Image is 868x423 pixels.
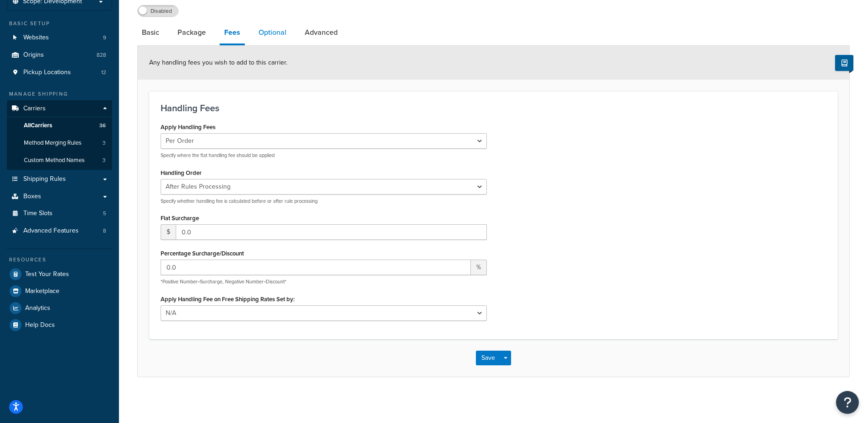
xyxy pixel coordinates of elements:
[23,34,49,42] span: Websites
[24,139,81,147] span: Method Merging Rules
[23,69,71,76] span: Pickup Locations
[220,22,245,45] a: Fees
[7,135,112,152] a: Method Merging Rules3
[7,205,112,222] a: Time Slots5
[161,152,487,159] p: Specify where the flat handling fee should be applied
[173,22,210,43] a: Package
[101,69,106,76] span: 12
[103,34,106,42] span: 9
[25,321,55,329] span: Help Docs
[7,171,112,188] a: Shipping Rules
[23,193,41,201] span: Boxes
[7,188,112,205] a: Boxes
[300,22,342,43] a: Advanced
[471,260,487,275] span: %
[7,29,112,46] a: Websites9
[138,5,178,16] label: Disabled
[149,58,287,67] span: Any handling fees you wish to add to this carrier.
[102,157,106,164] span: 3
[161,296,295,303] label: Apply Handling Fee on Free Shipping Rates Set by:
[23,227,79,235] span: Advanced Features
[7,135,112,152] li: Method Merging Rules
[7,266,112,282] a: Test Your Rates
[7,317,112,333] a: Help Docs
[7,300,112,316] a: Analytics
[7,29,112,46] li: Websites
[99,122,106,130] span: 36
[161,103,826,113] h3: Handling Fees
[161,124,216,130] label: Apply Handling Fees
[7,90,112,98] div: Manage Shipping
[161,215,199,222] label: Flat Surcharge
[7,283,112,299] a: Marketplace
[161,169,202,176] label: Handling Order
[7,64,112,81] li: Pickup Locations
[7,152,112,169] li: Custom Method Names
[7,47,112,64] a: Origins828
[24,122,52,130] span: All Carriers
[161,250,244,257] label: Percentage Surcharge/Discount
[25,271,69,278] span: Test Your Rates
[137,22,164,43] a: Basic
[7,222,112,239] a: Advanced Features8
[835,55,853,71] button: Show Help Docs
[7,205,112,222] li: Time Slots
[836,391,859,414] button: Open Resource Center
[23,51,44,59] span: Origins
[7,20,112,27] div: Basic Setup
[103,210,106,217] span: 5
[23,175,66,183] span: Shipping Rules
[254,22,291,43] a: Optional
[7,64,112,81] a: Pickup Locations12
[161,278,487,285] p: *Positive Number=Surcharge, Negative Number=Discount*
[7,100,112,170] li: Carriers
[23,210,53,217] span: Time Slots
[102,139,106,147] span: 3
[7,47,112,64] li: Origins
[24,157,85,164] span: Custom Method Names
[161,198,487,205] p: Specify whether handling fee is calculated before or after rule processing
[161,224,176,240] span: $
[97,51,106,59] span: 828
[7,117,112,134] a: AllCarriers36
[23,105,46,113] span: Carriers
[7,100,112,117] a: Carriers
[7,152,112,169] a: Custom Method Names3
[7,256,112,264] div: Resources
[476,351,501,365] button: Save
[7,222,112,239] li: Advanced Features
[25,287,59,295] span: Marketplace
[103,227,106,235] span: 8
[25,304,50,312] span: Analytics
